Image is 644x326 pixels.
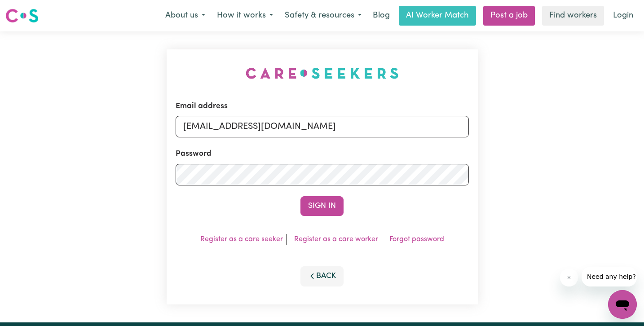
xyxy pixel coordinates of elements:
[300,196,344,216] button: Sign In
[5,5,39,26] a: Careseekers logo
[389,236,444,243] a: Forgot password
[582,267,637,286] iframe: Message from company
[399,6,476,26] a: AI Worker Match
[176,148,212,160] label: Password
[367,6,395,26] a: Blog
[279,6,367,25] button: Safety & resources
[542,6,604,26] a: Find workers
[560,269,578,286] iframe: Close message
[483,6,535,26] a: Post a job
[211,6,279,25] button: How it works
[608,290,637,319] iframe: Button to launch messaging window
[176,116,469,137] input: Email address
[300,266,344,286] button: Back
[294,236,378,243] a: Register as a care worker
[176,101,228,112] label: Email address
[608,6,639,26] a: Login
[5,8,39,24] img: Careseekers logo
[200,236,283,243] a: Register as a care seeker
[159,6,211,25] button: About us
